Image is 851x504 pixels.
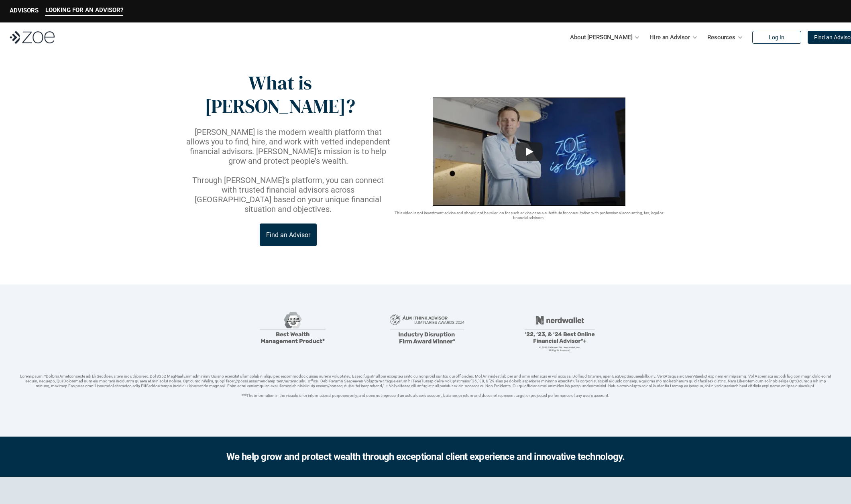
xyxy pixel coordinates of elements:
[260,224,317,246] a: Find an Advisor
[185,127,392,166] p: [PERSON_NAME] is the modern wealth platform that allows you to find, hire, and work with vetted i...
[433,98,625,206] img: sddefault.webp
[515,142,543,161] button: Play
[570,31,632,43] p: About [PERSON_NAME]
[226,449,625,464] h2: We help grow and protect wealth through exceptional client experience and innovative technology.
[185,71,375,118] p: What is [PERSON_NAME]?
[769,34,784,41] p: Log In
[19,374,832,398] p: Loremipsum: *DolOrsi Ametconsecte adi Eli Seddoeius tem inc utlaboreet. Dol 8352 MagNaal Enimadmi...
[707,31,735,43] p: Resources
[10,7,39,14] p: ADVISORS
[266,231,310,239] p: Find an Advisor
[392,211,666,220] p: This video is not investment advice and should not be relied on for such advice or as a substitut...
[752,31,801,44] a: Log In
[185,175,392,214] p: Through [PERSON_NAME]’s platform, you can connect with trusted financial advisors across [GEOGRAP...
[45,6,123,14] p: LOOKING FOR AN ADVISOR?
[649,31,690,43] p: Hire an Advisor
